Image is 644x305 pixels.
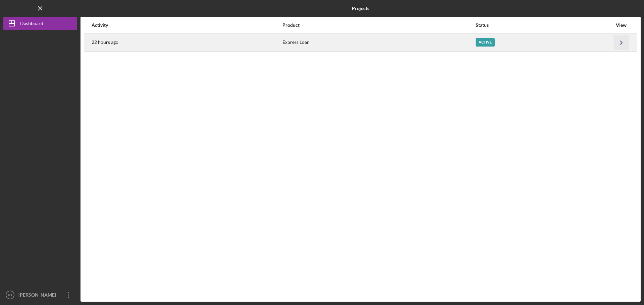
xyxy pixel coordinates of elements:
[352,6,369,11] b: Projects
[92,22,282,28] div: Activity
[476,22,612,28] div: Status
[613,22,630,28] div: View
[476,38,495,47] div: Active
[20,17,43,32] div: Dashboard
[92,40,118,45] time: 2025-09-21 20:18
[282,22,475,28] div: Product
[282,34,475,51] div: Express Loan
[8,293,12,297] text: KJ
[17,288,60,303] div: [PERSON_NAME]
[3,288,77,302] button: KJ[PERSON_NAME]
[3,17,77,30] button: Dashboard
